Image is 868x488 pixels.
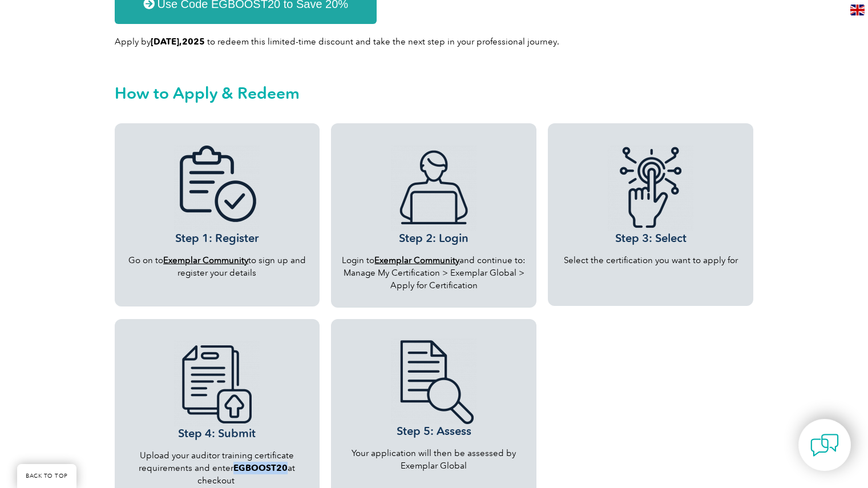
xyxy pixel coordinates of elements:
[338,146,530,245] h3: Step 2: Login
[151,37,182,47] span: [DATE],
[115,37,151,47] span: Apply by
[374,255,459,265] a: Exemplar Community
[17,464,76,488] a: BACK TO TOP
[121,449,314,487] p: Upload your auditor training certificate requirements and e
[182,37,205,47] span: 2025
[122,254,313,279] p: Go on to to sign up and register your details
[163,255,248,265] a: Exemplar Community
[335,447,532,472] p: Your application will then be assessed by Exemplar Global
[850,5,865,15] img: en
[555,146,746,245] h3: Step 3: Select
[338,254,530,292] p: Login to and continue to: Manage My Certification > Exemplar Global > Apply for Certification
[810,431,839,459] img: contact-chat.png
[335,338,532,438] h3: Step 5: Assess
[122,146,313,245] h3: Step 1: Register
[115,84,754,102] h2: How to Apply & Redeem
[197,463,296,486] span: nter at checkout
[555,254,746,267] p: Select the certification you want to apply for
[207,37,559,47] span: to redeem this limited-time discount and take the next step in your professional journey.
[121,341,314,441] h3: Step 4: Submit
[233,463,288,473] strong: EGBOOST20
